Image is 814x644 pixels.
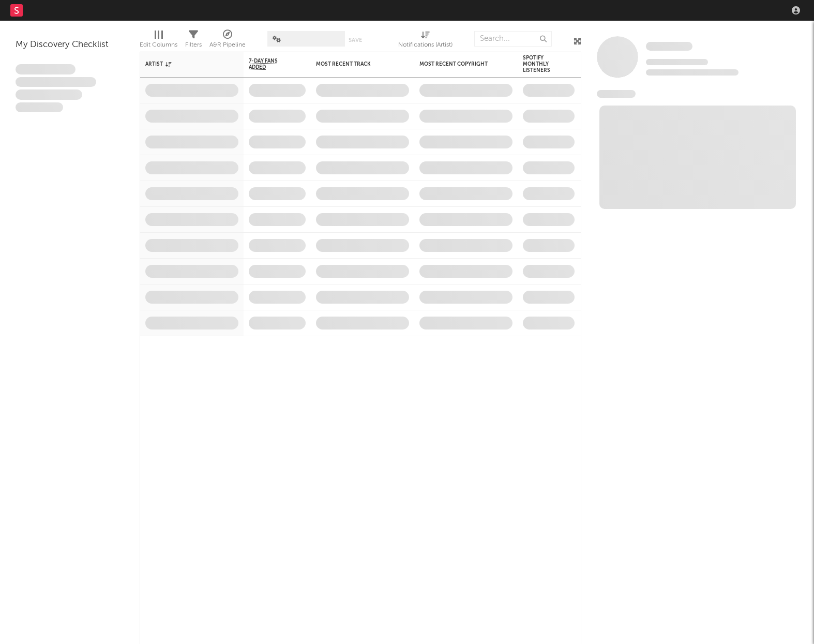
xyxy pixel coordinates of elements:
[249,58,290,70] span: 7-Day Fans Added
[16,102,63,113] span: Aliquam viverra
[646,69,738,76] span: 0 fans last week
[646,41,692,52] a: Some Artist
[185,39,202,51] div: Filters
[16,39,124,51] div: My Discovery Checklist
[16,89,82,100] span: Praesent ac interdum
[145,61,223,67] div: Artist
[398,39,453,51] div: Notifications (Artist)
[140,39,177,51] div: Edit Columns
[16,64,76,74] span: Lorem ipsum dolor
[523,55,559,73] div: Spotify Monthly Listeners
[16,77,96,87] span: Integer aliquet in purus et
[209,26,246,56] div: A&R Pipeline
[419,61,497,67] div: Most Recent Copyright
[185,26,202,56] div: Filters
[140,26,177,56] div: Edit Columns
[349,37,362,43] button: Save
[398,26,453,56] div: Notifications (Artist)
[646,42,692,51] span: Some Artist
[316,61,394,67] div: Most Recent Track
[474,31,552,47] input: Search...
[646,59,708,65] span: Tracking Since: [DATE]
[209,39,246,51] div: A&R Pipeline
[597,90,636,98] span: News Feed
